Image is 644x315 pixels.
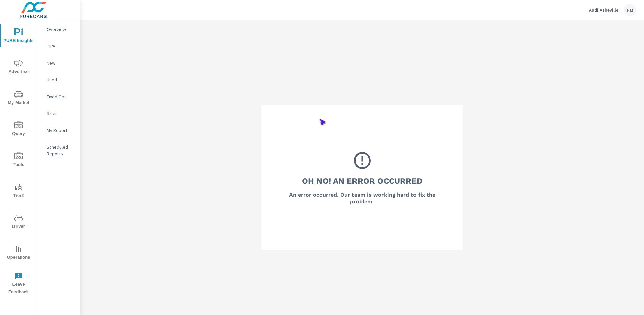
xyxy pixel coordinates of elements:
div: FM [624,4,636,16]
div: Scheduled Reports [37,142,80,159]
span: Tier2 [2,183,35,200]
h3: Oh No! An Error Occurred [302,175,422,187]
div: Used [37,75,80,85]
div: My Report [37,125,80,135]
div: New [37,58,80,68]
span: Advertise [2,59,35,76]
span: Tools [2,152,35,169]
span: PURE Insights [2,28,35,45]
span: Query [2,121,35,138]
div: Sales [37,108,80,118]
span: My Market [2,90,35,107]
div: Overview [37,24,80,34]
p: PIPA [47,43,74,49]
span: Operations [2,245,35,261]
h6: An error occurred. Our team is working hard to fix the problem. [279,191,445,205]
p: Used [47,76,74,83]
div: nav menu [0,20,37,299]
p: My Report [47,127,74,134]
p: Fixed Ops [47,93,74,100]
p: Overview [47,26,74,33]
span: Driver [2,214,35,231]
div: Fixed Ops [37,92,80,102]
p: Scheduled Reports [47,144,74,157]
p: Audi Asheville [589,7,618,13]
p: New [47,60,74,66]
span: Leave Feedback [2,272,35,296]
div: PIPA [37,41,80,51]
p: Sales [47,110,74,117]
